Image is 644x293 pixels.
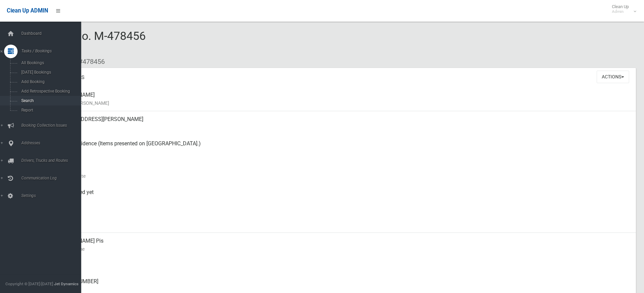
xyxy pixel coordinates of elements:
span: Clean Up [609,4,636,14]
small: Zone [54,221,630,229]
small: Address [54,123,630,131]
div: Not collected yet [54,184,630,209]
span: Add Booking [19,79,80,84]
small: Name of [PERSON_NAME] [54,99,630,107]
small: Mobile [54,261,630,269]
span: Dashboard [19,31,86,36]
span: Add Retrospective Booking [19,89,80,94]
div: [PERSON_NAME] [54,87,630,111]
small: Collection Date [54,172,630,180]
li: #478456 [74,55,105,68]
span: Addresses [19,141,86,145]
span: Booking No. M-478456 [30,29,146,55]
span: Clean Up ADMIN [7,7,48,14]
span: Tasks / Bookings [19,49,86,53]
span: Search [19,98,80,103]
div: [PERSON_NAME] Pis [54,233,630,257]
small: Contact Name [54,245,630,253]
span: All Bookings [19,60,80,65]
div: [STREET_ADDRESS][PERSON_NAME] [54,111,630,136]
span: Settings [19,193,86,198]
span: Communication Log [19,176,86,180]
span: [DATE] Bookings [19,70,80,75]
button: Actions [597,71,629,83]
span: Report [19,108,80,113]
small: Admin [612,9,629,14]
small: Collected At [54,196,630,204]
div: [DATE] [54,160,630,184]
span: Drivers, Trucks and Routes [19,158,86,163]
strong: Jet Dynamics [54,282,78,286]
span: Booking Collection Issues [19,123,86,128]
div: Side of Residence (Items presented on [GEOGRAPHIC_DATA].) [54,136,630,160]
small: Pickup Point [54,148,630,156]
span: Copyright © [DATE]-[DATE] [5,282,53,286]
div: [DATE] [54,209,630,233]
